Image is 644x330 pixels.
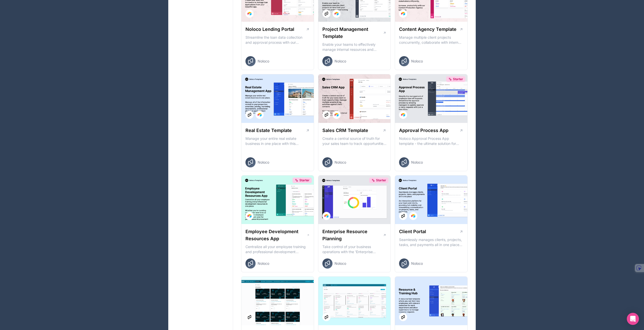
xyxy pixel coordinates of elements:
p: Take control of your business operations with the 'Enterprise Resource Planning' template. This c... [322,244,387,254]
span: Noloco [258,160,269,165]
p: Create a central source of truth for your sales team to track opportunities, manage multiple acco... [322,136,387,146]
span: Noloco [411,160,423,165]
span: Noloco [335,59,346,64]
p: Enable your teams to effectively manage internal resources and execute client projects on time. [322,42,387,52]
h1: Client Portal [399,228,426,235]
span: Starter [299,178,309,182]
img: Airtable Logo [258,113,262,117]
img: Airtable Logo [247,12,252,16]
h1: Content Agency Template [399,26,456,33]
span: Noloco [258,261,269,266]
p: Noloco Approval Process App template - the ultimate solution for managing your employee's time of... [399,136,463,146]
h1: Noloco Lending Portal [245,26,294,33]
p: Manage multiple client projects concurrently, collaborate with internal and external stakeholders... [399,35,463,45]
div: Open Intercom Messenger [627,313,639,325]
h1: Employee Development Resources App [245,228,307,242]
span: Noloco [335,160,346,165]
img: Airtable Logo [324,214,328,218]
img: Airtable Logo [401,113,405,117]
p: Manage your entire real estate business in one place with this comprehensive real estate transact... [245,136,310,146]
img: Airtable Logo [411,214,415,218]
img: Airtable Logo [335,12,339,16]
p: Centralize all your employee training and professional development resources in one place. Whethe... [245,244,310,254]
img: Airtable Logo [335,113,339,117]
h1: Sales CRM Template [322,127,368,134]
p: Seamlessly manages clients, projects, tasks, and payments all in one place An interactive platfor... [399,237,463,247]
span: Starter [376,178,386,182]
h1: Enterprise Resource Planning [322,228,383,242]
h1: Approval Process App [399,127,448,134]
span: Noloco [411,261,423,266]
span: Noloco [258,59,269,64]
span: Noloco [335,261,346,266]
img: Airtable Logo [401,12,405,16]
h1: Project Management Template [322,26,383,40]
img: Airtable Logo [247,214,252,218]
p: Streamline the loan data collection and approval process with our Lending Portal template. [245,35,310,45]
span: Noloco [411,59,423,64]
span: Starter [453,77,463,81]
h1: Real Estate Template [245,127,292,134]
